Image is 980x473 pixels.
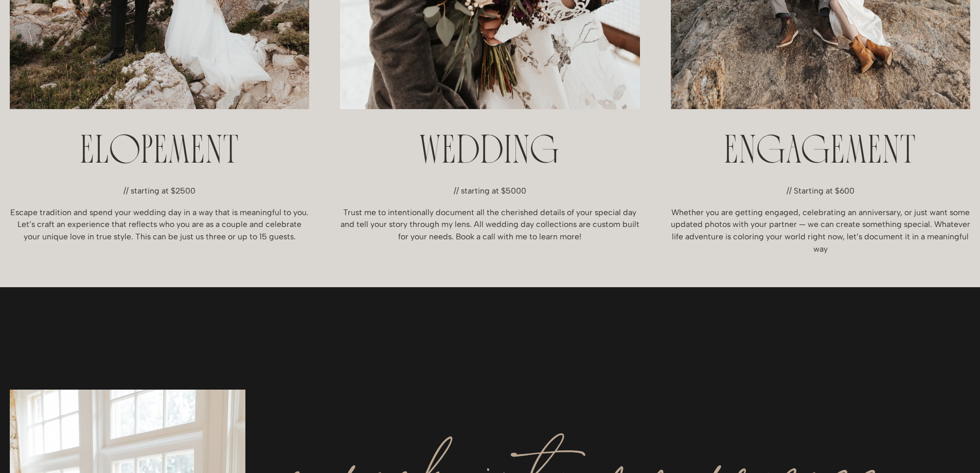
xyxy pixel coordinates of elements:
[10,133,309,172] h2: ELOPEMENT
[340,185,639,197] p: // starting at $5000
[10,206,309,243] p: Escape tradition and spend your wedding day in a way that is meaningful to you. Let’s craft an ex...
[340,133,639,172] h2: WEDDING
[671,133,970,172] h2: ENGAGEMENT
[671,185,970,197] p: // Starting at $600
[10,185,309,197] p: // starting at $2500
[340,206,639,243] p: Trust me to intentionally document all the cherished details of your special day and tell your st...
[671,206,970,255] p: Whether you are getting engaged, celebrating an anniversary, or just want some updated photos wit...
